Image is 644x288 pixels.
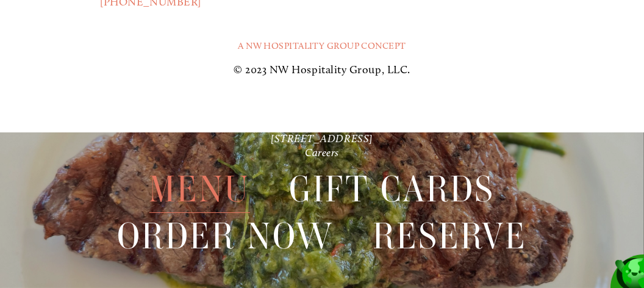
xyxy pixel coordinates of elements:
[373,213,527,259] a: Reserve
[117,213,334,260] span: Order Now
[149,166,251,212] a: Menu
[289,166,495,212] a: Gift Cards
[117,213,334,259] a: Order Now
[373,213,527,260] span: Reserve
